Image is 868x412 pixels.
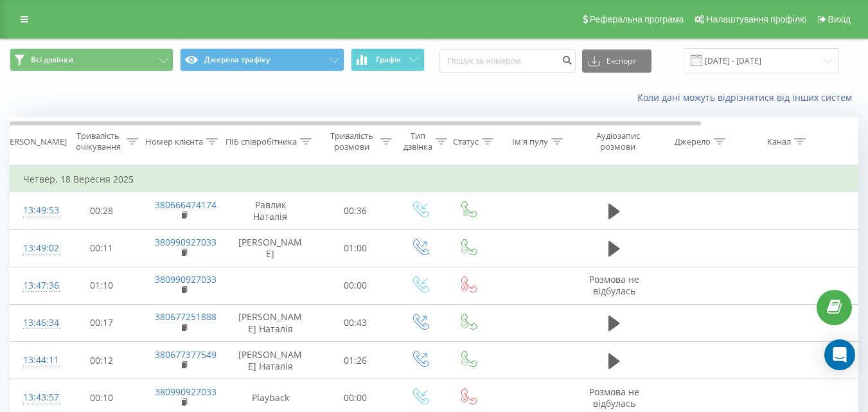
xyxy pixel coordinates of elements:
[226,304,315,341] td: [PERSON_NAME] Наталія
[675,136,711,147] div: Джерело
[23,198,49,223] div: 13:49:53
[315,342,396,379] td: 01:26
[155,348,217,361] a: 380677377549
[62,267,142,304] td: 01:10
[587,130,649,152] div: Аудіозапис розмови
[23,385,49,410] div: 13:43:57
[512,136,548,147] div: Ім'я пулу
[31,55,73,65] span: Всі дзвінки
[226,342,315,379] td: [PERSON_NAME] Наталія
[155,310,217,323] a: 380677251888
[145,136,203,147] div: Номер клієнта
[315,229,396,267] td: 01:00
[828,14,851,24] span: Вихід
[62,304,142,341] td: 00:17
[315,192,396,229] td: 00:36
[155,199,217,211] a: 380666474174
[62,342,142,379] td: 00:12
[73,130,123,152] div: Тривалість очікування
[403,130,432,152] div: Тип дзвінка
[582,49,651,73] button: Експорт
[226,229,315,267] td: [PERSON_NAME]
[326,130,377,152] div: Тривалість розмови
[62,229,142,267] td: 00:11
[2,136,67,147] div: [PERSON_NAME]
[439,49,576,73] input: Пошук за номером
[23,273,49,298] div: 13:47:36
[23,348,49,373] div: 13:44:11
[10,48,173,71] button: Всі дзвінки
[376,55,401,64] span: Графік
[180,48,344,71] button: Джерела трафіку
[23,310,49,336] div: 13:46:34
[23,236,49,261] div: 13:49:02
[155,236,217,248] a: 380990927033
[315,267,396,304] td: 00:00
[155,386,217,398] a: 380990927033
[62,192,142,229] td: 00:28
[706,14,806,24] span: Налаштування профілю
[351,48,425,71] button: Графік
[453,136,479,147] div: Статус
[767,136,791,147] div: Канал
[315,304,396,341] td: 00:43
[590,14,684,24] span: Реферальна програма
[589,386,639,409] span: Розмова не відбулась
[155,273,217,285] a: 380990927033
[226,136,297,147] div: ПІБ співробітника
[824,339,855,370] div: Open Intercom Messenger
[637,91,858,103] a: Коли дані можуть відрізнятися вiд інших систем
[589,273,639,297] span: Розмова не відбулась
[226,192,315,229] td: Равлик Наталія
